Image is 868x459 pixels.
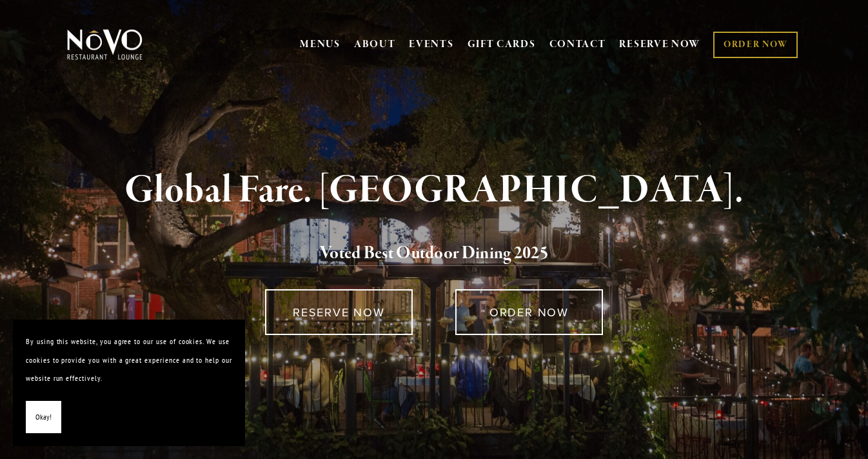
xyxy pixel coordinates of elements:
a: CONTACT [549,32,606,57]
p: By using this website, you agree to our use of cookies. We use cookies to provide you with a grea... [26,332,232,388]
span: Okay! [35,408,52,427]
a: EVENTS [409,38,453,51]
a: Voted Best Outdoor Dining 202 [320,242,540,267]
a: MENUS [300,38,340,51]
h2: 5 [86,240,781,267]
a: ORDER NOW [713,32,798,58]
a: GIFT CARDS [468,32,536,57]
a: RESERVE NOW [619,32,700,57]
img: Novo Restaurant &amp; Lounge [64,28,145,61]
a: ORDER NOW [455,289,603,335]
a: ABOUT [354,38,396,51]
strong: Global Fare. [GEOGRAPHIC_DATA]. [124,166,743,215]
button: Okay! [26,401,61,434]
a: RESERVE NOW [265,289,413,335]
section: Cookie banner [13,320,245,446]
